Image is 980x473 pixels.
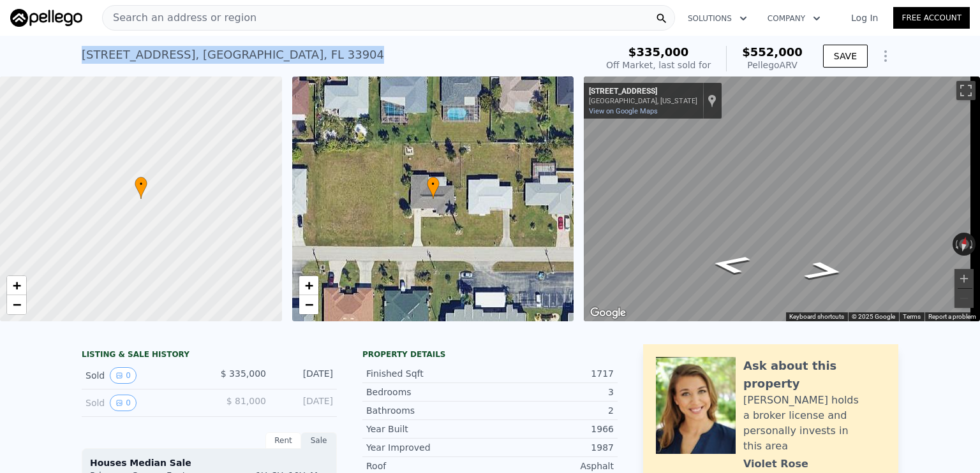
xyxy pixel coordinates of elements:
[587,305,629,321] img: Google
[743,456,808,472] div: Violet Rose
[893,7,970,29] a: Free Account
[743,393,886,454] div: [PERSON_NAME] holds a broker license and personally invests in this area
[742,45,803,59] span: $552,000
[299,276,318,295] a: Zoom in
[956,81,976,100] button: Toggle fullscreen view
[490,460,614,472] div: Asphalt
[743,357,886,393] div: Ask about this property
[954,289,974,308] button: Zoom out
[221,368,266,379] span: $ 335,000
[606,59,711,71] div: Off Market, last sold for
[110,395,137,411] button: View historical data
[135,177,147,199] div: •
[694,251,767,278] path: Go West, SE 40th St
[953,233,960,256] button: Rotate counterclockwise
[427,178,440,190] span: •
[490,441,614,454] div: 1987
[366,423,490,435] div: Year Built
[366,460,490,472] div: Roof
[7,276,26,295] a: Zoom in
[584,76,980,321] div: Map
[366,404,490,417] div: Bathrooms
[299,295,318,314] a: Zoom out
[366,386,490,398] div: Bedrooms
[836,11,893,24] a: Log In
[742,59,803,71] div: Pellego ARV
[957,232,971,256] button: Reset the view
[90,456,329,469] div: Houses Median Sale
[7,295,26,314] a: Zoom out
[584,76,980,321] div: Street View
[823,45,868,68] button: SAVE
[103,10,256,25] span: Search an address or region
[301,432,337,449] div: Sale
[135,178,147,190] span: •
[265,432,301,449] div: Rent
[757,7,831,30] button: Company
[587,305,629,321] a: Open this area in Google Maps (opens a new window)
[366,367,490,380] div: Finished Sqft
[85,367,199,384] div: Sold
[708,94,716,108] a: Show location on map
[628,45,689,59] span: $335,000
[969,233,976,256] button: Rotate clockwise
[490,386,614,398] div: 3
[903,313,921,320] a: Terms (opens in new tab)
[276,367,333,384] div: [DATE]
[362,349,618,360] div: Property details
[788,257,861,284] path: Go East, SE 40th St
[954,269,974,288] button: Zoom in
[490,404,614,417] div: 2
[678,7,757,30] button: Solutions
[589,107,658,115] a: View on Google Maps
[589,87,697,97] div: [STREET_ADDRESS]
[226,396,266,406] span: $ 81,000
[82,349,337,362] div: LISTING & SALE HISTORY
[873,43,898,69] button: Show Options
[82,46,384,64] div: [STREET_ADDRESS] , [GEOGRAPHIC_DATA] , FL 33904
[276,395,333,411] div: [DATE]
[490,367,614,380] div: 1717
[13,296,21,312] span: −
[304,296,313,312] span: −
[589,97,697,105] div: [GEOGRAPHIC_DATA], [US_STATE]
[928,313,976,320] a: Report a problem
[13,277,21,293] span: +
[852,313,895,320] span: © 2025 Google
[366,441,490,454] div: Year Improved
[110,367,137,384] button: View historical data
[427,177,440,199] div: •
[85,395,199,411] div: Sold
[789,312,844,321] button: Keyboard shortcuts
[490,423,614,435] div: 1966
[304,277,313,293] span: +
[10,9,82,27] img: Pellego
